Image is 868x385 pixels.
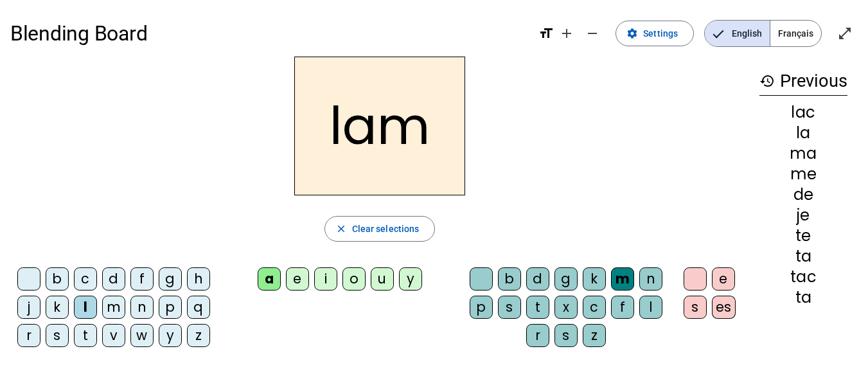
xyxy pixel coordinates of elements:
[704,20,822,47] mat-button-toggle-group: Language selection
[583,267,606,291] div: k
[335,223,347,235] mat-icon: close
[314,267,337,291] div: i
[759,290,847,305] div: ta
[759,125,847,141] div: la
[74,324,97,347] div: t
[583,296,606,319] div: c
[832,21,858,46] button: Enter full screen
[46,267,69,291] div: b
[585,26,600,41] mat-icon: remove
[17,324,40,347] div: r
[583,324,606,347] div: z
[371,267,394,291] div: u
[759,208,847,223] div: je
[759,105,847,120] div: lac
[258,267,281,291] div: a
[74,296,97,319] div: l
[559,26,574,41] mat-icon: add
[526,324,549,347] div: r
[130,296,154,319] div: n
[639,296,662,319] div: l
[187,267,210,291] div: h
[611,296,634,319] div: f
[498,296,521,319] div: s
[399,267,422,291] div: y
[759,73,775,89] mat-icon: history
[46,296,69,319] div: k
[684,296,707,319] div: s
[643,26,678,41] span: Settings
[286,267,309,291] div: e
[759,249,847,264] div: ta
[10,13,528,54] h1: Blending Board
[639,267,662,291] div: n
[759,228,847,244] div: te
[538,26,554,41] mat-icon: format_size
[46,324,69,347] div: s
[159,296,182,319] div: p
[554,296,578,319] div: x
[554,21,580,46] button: Increase font size
[498,267,521,291] div: b
[294,57,465,195] h2: lam
[712,296,736,319] div: es
[837,26,853,41] mat-icon: open_in_full
[759,67,847,96] h3: Previous
[187,324,210,347] div: z
[526,296,549,319] div: t
[554,324,578,347] div: s
[712,267,735,291] div: e
[102,267,125,291] div: d
[616,21,694,46] button: Settings
[102,296,125,319] div: m
[759,269,847,285] div: tac
[324,216,436,242] button: Clear selections
[17,296,40,319] div: j
[159,267,182,291] div: g
[759,166,847,182] div: me
[759,146,847,161] div: ma
[352,221,420,237] span: Clear selections
[611,267,634,291] div: m
[187,296,210,319] div: q
[342,267,366,291] div: o
[626,28,638,39] mat-icon: settings
[705,21,770,46] span: English
[580,21,605,46] button: Decrease font size
[102,324,125,347] div: v
[74,267,97,291] div: c
[159,324,182,347] div: y
[130,324,154,347] div: w
[526,267,549,291] div: d
[759,187,847,202] div: de
[770,21,821,46] span: Français
[130,267,154,291] div: f
[470,296,493,319] div: p
[554,267,578,291] div: g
